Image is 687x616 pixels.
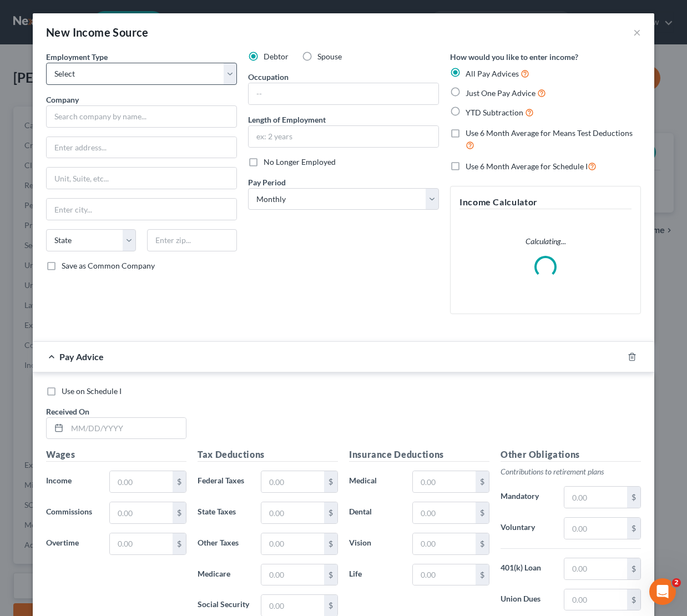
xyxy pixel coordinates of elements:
[264,157,336,166] span: No Longer Employed
[627,518,640,539] div: $
[466,128,633,138] span: Use 6 Month Average for Means Test Deductions
[324,564,337,585] div: $
[413,471,476,492] input: 0.00
[317,52,342,61] span: Spouse
[672,578,681,587] span: 2
[413,564,476,585] input: 0.00
[343,533,407,555] label: Vision
[495,589,558,611] label: Union Dues
[59,351,104,362] span: Pay Advice
[46,476,72,485] span: Income
[47,137,236,158] input: Enter address...
[324,533,337,554] div: $
[495,558,558,580] label: 401(k) Loan
[47,168,236,189] input: Unit, Suite, etc...
[649,578,676,605] iframe: Intercom live chat
[192,502,255,524] label: State Taxes
[466,88,536,98] span: Just One Pay Advice
[192,533,255,555] label: Other Taxes
[349,448,489,462] h5: Insurance Deductions
[466,108,523,117] span: YTD Subtraction
[476,471,489,492] div: $
[564,589,627,610] input: 0.00
[627,558,640,579] div: $
[466,161,588,171] span: Use 6 Month Average for Schedule I
[495,517,558,539] label: Voluntary
[261,595,324,616] input: 0.00
[466,69,519,78] span: All Pay Advices
[46,105,237,128] input: Search company by name...
[413,533,476,554] input: 0.00
[476,502,489,523] div: $
[110,533,173,554] input: 0.00
[192,564,255,586] label: Medicare
[261,564,324,585] input: 0.00
[46,52,108,62] span: Employment Type
[459,236,632,247] p: Calculating...
[41,533,104,555] label: Overtime
[476,564,489,585] div: $
[248,178,286,187] span: Pay Period
[343,564,407,586] label: Life
[633,26,641,39] button: ×
[324,502,337,523] div: $
[564,487,627,508] input: 0.00
[46,448,186,462] h5: Wages
[564,558,627,579] input: 0.00
[173,502,186,523] div: $
[324,595,337,616] div: $
[192,471,255,493] label: Federal Taxes
[46,24,149,40] div: New Income Source
[261,502,324,523] input: 0.00
[62,261,155,270] span: Save as Common Company
[495,486,558,508] label: Mandatory
[501,466,641,477] p: Contributions to retirement plans
[46,407,89,416] span: Received On
[62,386,122,396] span: Use on Schedule I
[249,83,438,104] input: --
[324,471,337,492] div: $
[264,52,289,61] span: Debtor
[248,114,326,125] label: Length of Employment
[413,502,476,523] input: 0.00
[261,533,324,554] input: 0.00
[564,518,627,539] input: 0.00
[67,418,186,439] input: MM/DD/YYYY
[110,502,173,523] input: 0.00
[173,533,186,554] div: $
[627,487,640,508] div: $
[248,71,289,83] label: Occupation
[343,502,407,524] label: Dental
[627,589,640,610] div: $
[249,126,438,147] input: ex: 2 years
[173,471,186,492] div: $
[343,471,407,493] label: Medical
[450,51,578,63] label: How would you like to enter income?
[261,471,324,492] input: 0.00
[501,448,641,462] h5: Other Obligations
[198,448,338,462] h5: Tax Deductions
[147,229,237,251] input: Enter zip...
[459,195,632,209] h5: Income Calculator
[476,533,489,554] div: $
[47,199,236,220] input: Enter city...
[41,502,104,524] label: Commissions
[110,471,173,492] input: 0.00
[46,95,79,104] span: Company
